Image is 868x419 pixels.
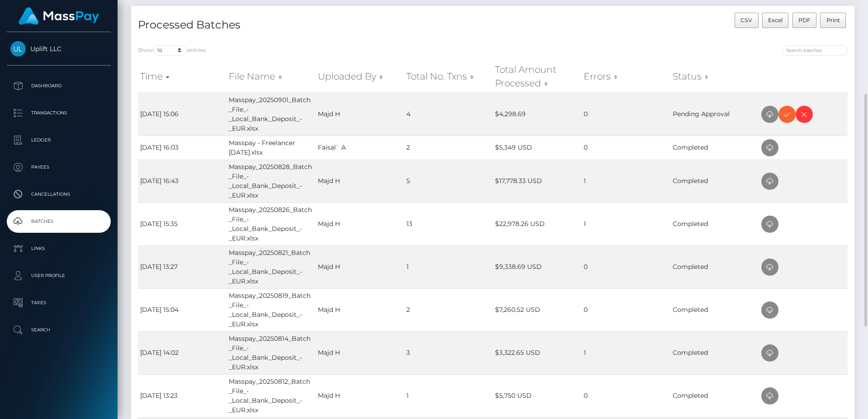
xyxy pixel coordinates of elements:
[316,61,404,93] th: Uploaded By: activate to sort column ascending
[404,136,493,160] td: 2
[316,93,404,136] td: Majd H
[581,202,670,245] td: 1
[404,245,493,288] td: 1
[138,93,226,136] td: [DATE] 15:06
[670,374,759,417] td: Completed
[138,160,226,202] td: [DATE] 16:43
[404,288,493,331] td: 2
[7,75,111,97] a: Dashboard
[493,93,581,136] td: $4,298.69
[138,136,226,160] td: [DATE] 16:03
[10,215,107,228] p: Batches
[670,160,759,202] td: Completed
[226,160,315,202] td: Masspay_20250828_Batch_File_-_Local_Bank_Deposit_-_EUR.xlsx
[10,188,107,201] p: Cancellations
[7,237,111,260] a: Links
[762,13,789,28] button: Excel
[670,245,759,288] td: Completed
[138,245,226,288] td: [DATE] 13:27
[316,160,404,202] td: Majd H
[670,136,759,160] td: Completed
[7,102,111,124] a: Transactions
[493,245,581,288] td: $9,338.69 USD
[10,106,107,120] p: Transactions
[404,93,493,136] td: 4
[404,202,493,245] td: 13
[10,79,107,93] p: Dashboard
[793,13,817,28] button: PDF
[153,45,187,56] select: Showentries
[670,202,759,245] td: Completed
[581,136,670,160] td: 0
[10,242,107,255] p: Links
[7,183,111,206] a: Cancellations
[581,61,670,93] th: Errors: activate to sort column ascending
[316,288,404,331] td: Majd H
[581,245,670,288] td: 0
[670,331,759,374] td: Completed
[581,288,670,331] td: 0
[226,61,315,93] th: File Name: activate to sort column ascending
[581,331,670,374] td: 1
[581,93,670,136] td: 0
[138,61,226,93] th: Time: activate to sort column ascending
[316,331,404,374] td: Majd H
[404,331,493,374] td: 3
[226,331,315,374] td: Masspay_20250814_Batch_File_-_Local_Bank_Deposit_-_EUR.xlsx
[138,374,226,417] td: [DATE] 13:23
[10,296,107,310] p: Taxes
[670,93,759,136] td: Pending Approval
[826,17,840,24] span: Print
[10,160,107,174] p: Payees
[735,13,759,28] button: CSV
[10,41,26,56] img: Uplift LLC
[226,245,315,288] td: Masspay_20250821_Batch_File_-_Local_Bank_Deposit_-_EUR.xlsx
[670,61,759,93] th: Status: activate to sort column ascending
[316,202,404,245] td: Majd H
[19,7,99,25] img: MassPay Logo
[10,323,107,337] p: Search
[316,136,404,160] td: Faisal` A
[138,45,206,56] label: Show entries
[226,288,315,331] td: Masspay_20250819_Batch_File_-_Local_Bank_Deposit_-_EUR.xlsx
[138,288,226,331] td: [DATE] 15:04
[138,202,226,245] td: [DATE] 15:35
[7,156,111,179] a: Payees
[138,17,486,33] h4: Processed Batches
[138,331,226,374] td: [DATE] 14:02
[7,45,111,53] span: Uplift LLC
[404,374,493,417] td: 1
[226,93,315,136] td: Masspay_20250901_Batch_File_-_Local_Bank_Deposit_-_EUR.xlsx
[316,245,404,288] td: Majd H
[404,160,493,202] td: 5
[226,136,315,160] td: Masspay - Freelancer [DATE].xlsx
[493,160,581,202] td: $17,778.33 USD
[493,374,581,417] td: $5,750 USD
[493,202,581,245] td: $22,978.26 USD
[7,129,111,151] a: Ledger
[741,17,752,24] span: CSV
[782,45,848,56] input: Search batches
[7,210,111,233] a: Batches
[670,288,759,331] td: Completed
[820,13,846,28] button: Print
[7,319,111,341] a: Search
[493,61,581,93] th: Total Amount Processed: activate to sort column ascending
[581,374,670,417] td: 0
[10,133,107,147] p: Ledger
[316,374,404,417] td: Majd H
[798,17,811,24] span: PDF
[226,202,315,245] td: Masspay_20250826_Batch_File_-_Local_Bank_Deposit_-_EUR.xlsx
[7,264,111,287] a: User Profile
[493,136,581,160] td: $5,349 USD
[7,292,111,314] a: Taxes
[768,17,783,24] span: Excel
[493,288,581,331] td: $7,260.52 USD
[226,374,315,417] td: Masspay_20250812_Batch_File_-_Local_Bank_Deposit_-_EUR.xlsx
[404,61,493,93] th: Total No. Txns: activate to sort column ascending
[493,331,581,374] td: $3,322.65 USD
[581,160,670,202] td: 1
[10,269,107,282] p: User Profile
